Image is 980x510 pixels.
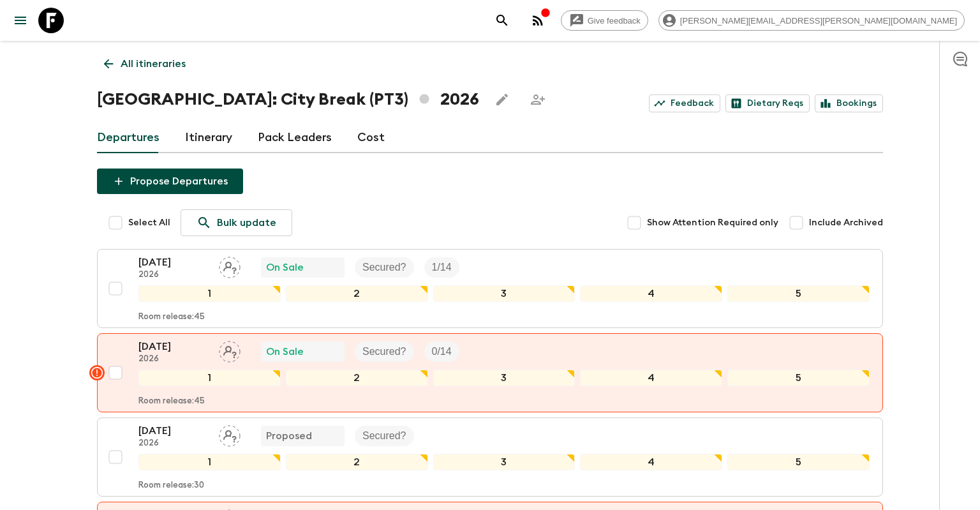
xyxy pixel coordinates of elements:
[727,285,870,302] div: 5
[727,454,870,470] div: 5
[97,51,193,77] a: All itineraries
[286,454,428,470] div: 2
[362,260,406,275] p: Secured?
[217,215,276,230] p: Bulk update
[138,255,209,270] p: [DATE]
[181,209,292,236] a: Bulk update
[219,429,241,439] span: Assign pack leader
[489,8,515,33] button: search adventures
[219,345,241,355] span: Assign pack leader
[138,354,209,364] p: 2026
[97,333,883,412] button: [DATE]2026Assign pack leaderOn SaleSecured?Trip Fill12345Room release:45
[355,426,414,446] div: Secured?
[8,8,33,33] button: menu
[128,216,170,229] span: Select All
[97,249,883,328] button: [DATE]2026Assign pack leaderOn SaleSecured?Trip Fill12345Room release:45
[138,312,205,322] p: Room release: 45
[580,285,722,302] div: 4
[97,417,883,497] button: [DATE]2026Assign pack leaderProposedSecured?12345Room release:30
[489,87,515,112] button: Edit this itinerary
[580,370,722,386] div: 4
[355,257,414,278] div: Secured?
[673,16,964,26] span: [PERSON_NAME][EMAIL_ADDRESS][PERSON_NAME][DOMAIN_NAME]
[138,396,205,407] p: Room release: 45
[138,439,209,449] p: 2026
[138,339,209,354] p: [DATE]
[433,370,575,386] div: 3
[525,87,551,112] span: Share this itinerary
[357,123,385,153] a: Cost
[258,123,332,153] a: Pack Leaders
[647,216,778,229] span: Show Attention Required only
[649,94,720,112] a: Feedback
[138,370,281,386] div: 1
[286,370,428,386] div: 2
[97,169,243,194] button: Propose Departures
[138,481,204,491] p: Room release: 30
[138,270,209,280] p: 2026
[424,341,459,362] div: Trip Fill
[286,285,428,302] div: 2
[362,344,406,359] p: Secured?
[266,344,304,359] p: On Sale
[97,87,479,112] h1: [GEOGRAPHIC_DATA]: City Break (PT3) 2026
[433,454,575,470] div: 3
[97,123,160,153] a: Departures
[424,257,459,278] div: Trip Fill
[581,16,648,26] span: Give feedback
[433,285,575,302] div: 3
[658,10,965,31] div: [PERSON_NAME][EMAIL_ADDRESS][PERSON_NAME][DOMAIN_NAME]
[432,260,452,275] p: 1 / 14
[138,423,209,439] p: [DATE]
[185,123,232,153] a: Itinerary
[580,454,722,470] div: 4
[815,94,883,112] a: Bookings
[561,10,648,31] a: Give feedback
[219,260,241,271] span: Assign pack leader
[138,285,281,302] div: 1
[362,428,406,444] p: Secured?
[266,428,312,444] p: Proposed
[266,260,304,275] p: On Sale
[725,94,810,112] a: Dietary Reqs
[727,370,870,386] div: 5
[809,216,883,229] span: Include Archived
[355,341,414,362] div: Secured?
[138,454,281,470] div: 1
[121,56,186,71] p: All itineraries
[432,344,452,359] p: 0 / 14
